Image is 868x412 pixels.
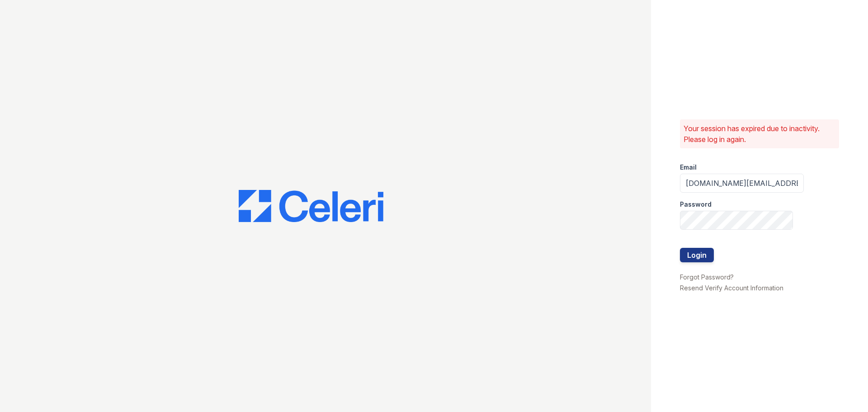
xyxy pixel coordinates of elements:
[680,248,714,262] button: Login
[680,284,783,292] a: Resend Verify Account Information
[680,200,712,209] label: Password
[684,123,835,145] p: Your session has expired due to inactivity. Please log in again.
[680,163,697,172] label: Email
[680,273,734,281] a: Forgot Password?
[239,190,383,223] img: CE_Logo_Blue-a8612792a0a2168367f1c8372b55b34899dd931a85d93a1a3d3e32e68fde9ad4.png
